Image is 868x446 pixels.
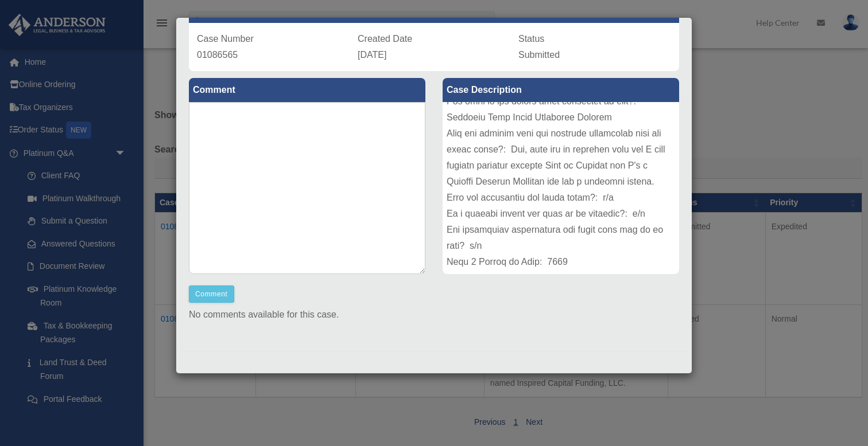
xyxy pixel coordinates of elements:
[197,50,238,60] span: 01086565
[518,34,544,44] span: Status
[358,34,412,44] span: Created Date
[443,78,679,102] label: Case Description
[197,34,254,44] span: Case Number
[518,50,560,60] span: Submitted
[189,285,234,303] button: Comment
[443,102,679,274] div: Lore ip Dolorsit: Ametconsect ad Elit Se Doei Tempor Incididun Utlabor Etdolore Magna: Aliquaenim...
[189,78,425,102] label: Comment
[358,50,386,60] span: [DATE]
[189,307,679,323] p: No comments available for this case.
